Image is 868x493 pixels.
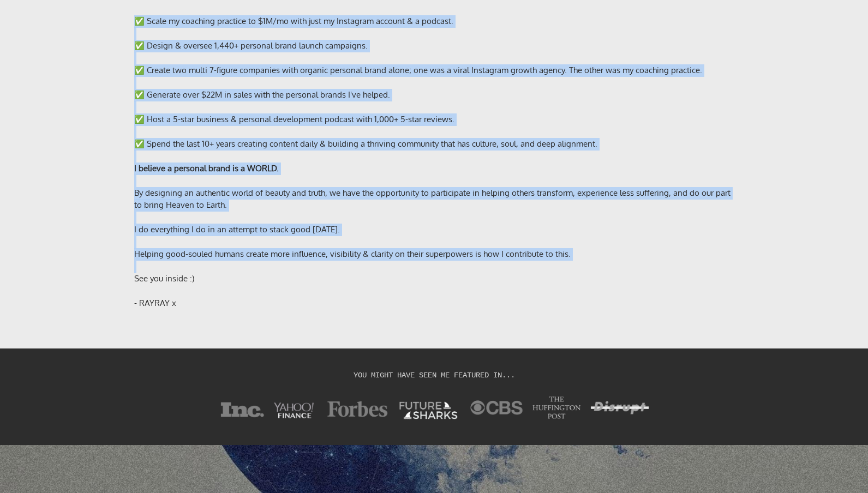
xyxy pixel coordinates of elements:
[134,138,734,151] div: ✅ Spend the last 10+ years creating content daily & building a thriving community that has cultur...
[134,248,734,261] div: Helping good-souled humans create more influence, visibility & clarity on their superpowers is ho...
[134,40,734,52] div: ✅ Design & oversee 1,440+ personal brand launch campaigns.
[134,113,734,126] div: ✅ Host a 5-star business & personal development podcast with 1,000+ 5-star reviews.
[134,224,734,236] div: I do everything I do in an attempt to stack good [DATE].
[134,370,734,380] h1: YOU MIGHT HAVE SEEN ME FEATURED IN...
[134,15,734,28] div: ✅ Scale my coaching practice to $1M/mo with just my Instagram account & a podcast.
[134,163,279,173] b: I believe a personal brand is a WORLD.
[134,273,734,285] div: See you inside :)
[134,64,734,77] div: ✅ Create two multi 7-figure companies with organic personal brand alone; one was a viral Instagra...
[134,297,734,310] div: - RAYRAY x
[134,187,734,212] div: By designing an authentic world of beauty and truth, we have the opportunity to participate in he...
[134,89,734,101] div: ✅ Generate over $22M in sales with the personal brands I've helped.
